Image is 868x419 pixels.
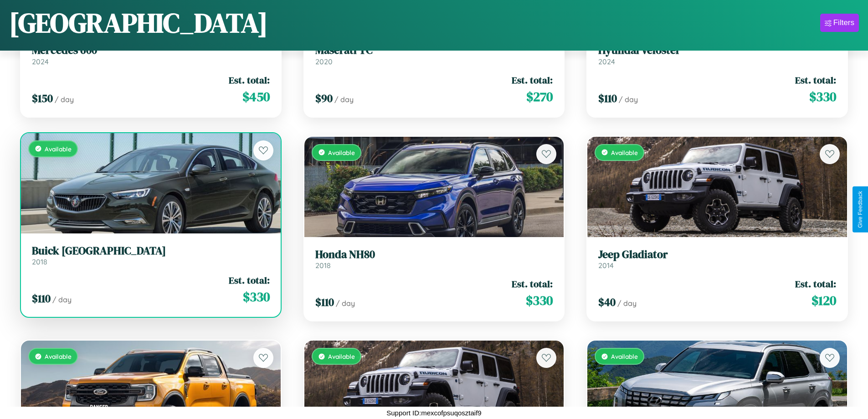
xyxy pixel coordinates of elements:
h3: Hyundai Veloster [598,44,836,57]
span: Available [611,149,638,156]
span: Est. total: [512,277,553,290]
div: Give Feedback [857,191,863,228]
h3: Honda NH80 [315,248,553,261]
h3: Mercedes 600 [32,44,270,57]
span: 2018 [32,257,47,266]
span: / day [55,95,74,104]
span: Est. total: [795,73,836,87]
span: Est. total: [229,73,270,87]
span: Est. total: [795,277,836,290]
span: 2024 [598,57,615,66]
a: Honda NH802018 [315,248,553,270]
span: / day [52,295,72,304]
span: $ 40 [598,295,616,310]
span: $ 330 [243,288,270,306]
span: 2018 [315,261,331,270]
button: Filters [820,14,859,32]
div: Filters [833,18,854,27]
span: $ 330 [809,88,836,106]
span: $ 110 [315,295,334,310]
span: $ 90 [315,91,333,106]
span: 2024 [32,57,49,66]
a: Mercedes 6002024 [32,44,270,66]
span: 2020 [315,57,333,66]
span: $ 110 [598,91,617,106]
h3: Buick [GEOGRAPHIC_DATA] [32,244,270,258]
span: $ 330 [526,291,553,310]
span: Est. total: [512,73,553,87]
span: $ 120 [812,291,836,310]
span: 2014 [598,261,614,270]
a: Buick [GEOGRAPHIC_DATA]2018 [32,244,270,267]
span: / day [334,95,354,104]
h3: Jeep Gladiator [598,248,836,261]
span: Available [611,352,638,360]
span: $ 450 [242,88,270,106]
span: / day [619,95,638,104]
span: $ 150 [32,91,53,106]
span: Available [328,149,355,156]
a: Maserati TC2020 [315,44,553,66]
span: $ 110 [32,291,51,306]
h1: [GEOGRAPHIC_DATA] [9,4,268,41]
span: $ 270 [526,88,553,106]
span: Est. total: [229,274,270,287]
h3: Maserati TC [315,44,553,57]
a: Jeep Gladiator2014 [598,248,836,270]
a: Hyundai Veloster2024 [598,44,836,66]
span: Available [45,145,72,153]
span: Available [328,352,355,360]
span: Available [45,352,72,360]
span: / day [336,299,355,308]
span: / day [617,299,637,308]
p: Support ID: mexcofpsuqosztaif9 [386,407,481,419]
